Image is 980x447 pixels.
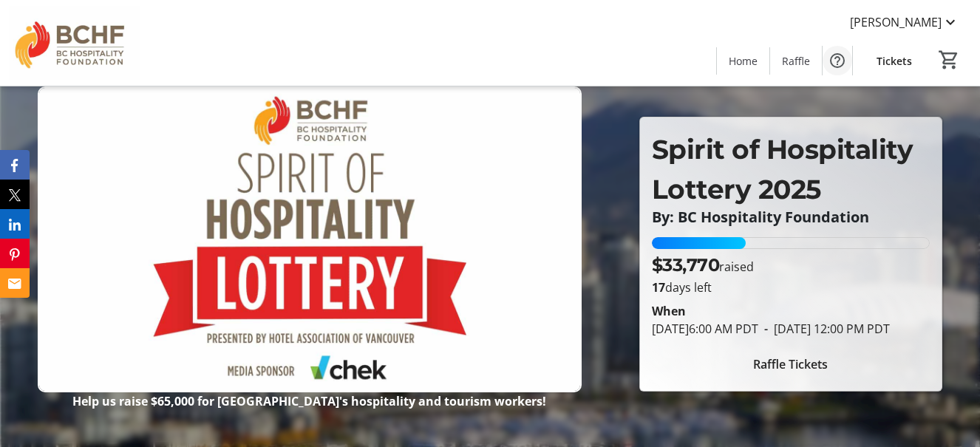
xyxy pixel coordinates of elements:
[823,46,852,75] button: Help
[652,209,930,225] p: By: BC Hospitality Foundation
[652,349,930,379] button: Raffle Tickets
[38,86,581,392] img: Campaign CTA Media Photo
[652,321,758,337] span: [DATE] 6:00 AM PDT
[652,302,686,320] div: When
[652,252,755,279] p: raised
[652,133,913,205] span: Spirit of Hospitality Lottery 2025
[717,47,769,75] a: Home
[652,279,930,296] p: days left
[850,13,942,31] span: [PERSON_NAME]
[758,321,890,337] span: [DATE] 12:00 PM PDT
[9,6,140,80] img: BC Hospitality Foundation's Logo
[770,47,822,75] a: Raffle
[865,47,924,75] a: Tickets
[652,237,930,249] div: 33.77% of fundraising goal reached
[758,321,774,337] span: -
[753,355,828,373] span: Raffle Tickets
[72,393,546,409] strong: Help us raise $65,000 for [GEOGRAPHIC_DATA]'s hospitality and tourism workers!
[936,47,962,73] button: Cart
[877,53,912,69] span: Tickets
[729,53,758,69] span: Home
[652,254,720,276] span: $33,770
[652,279,665,296] span: 17
[838,10,971,34] button: [PERSON_NAME]
[782,53,810,69] span: Raffle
